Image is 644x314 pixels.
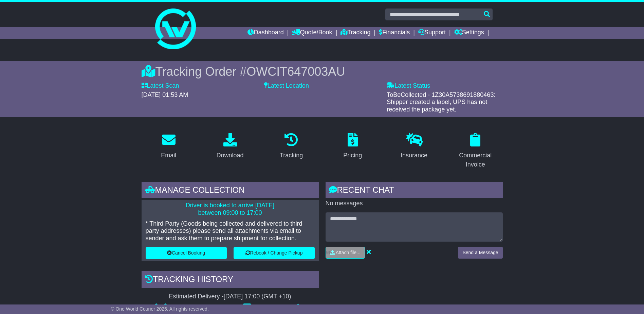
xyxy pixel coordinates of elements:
a: Tracking [275,130,307,162]
div: Insurance [401,151,427,160]
a: Financials [379,27,410,39]
a: Commercial Invoice [448,130,503,172]
a: Pricing [339,130,366,162]
div: Commercial Invoice [453,151,498,169]
p: No messages [326,200,503,207]
span: OWCIT647003AU [246,65,345,78]
div: Tracking history [142,271,319,290]
div: Tracking [280,151,303,160]
a: Tracking [341,27,370,39]
a: Email [157,130,181,162]
button: Send a Message [458,247,502,259]
a: Download [212,130,248,162]
span: ToBeCollected - 1Z30A5738691880463: Shipper created a label, UPS has not received the package yet. [387,91,495,113]
div: Manage collection [142,182,319,200]
div: Tracking Order # [142,64,503,79]
p: * Third Party (Goods being collected and delivered to third party addresses) please send all atta... [146,220,315,242]
button: Rebook / Change Pickup [234,247,315,259]
label: Latest Location [264,82,309,90]
a: Dashboard [247,27,284,39]
a: Insurance [396,130,432,162]
label: Latest Scan [142,82,179,90]
span: [DATE] 01:53 AM [142,91,188,98]
label: Latest Status [387,82,430,90]
a: Settings [454,27,484,39]
div: Estimated Delivery - [142,293,319,300]
div: [DATE] 17:00 (GMT +10) [224,293,291,300]
div: Email [161,151,176,160]
div: RECENT CHAT [326,182,503,200]
a: Support [418,27,446,39]
button: Cancel Booking [146,247,227,259]
span: © One World Courier 2025. All rights reserved. [111,306,209,312]
p: Driver is booked to arrive [DATE] between 09:00 to 17:00 [146,202,315,216]
div: Pricing [343,151,362,160]
a: Quote/Book [292,27,332,39]
div: Download [216,151,243,160]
